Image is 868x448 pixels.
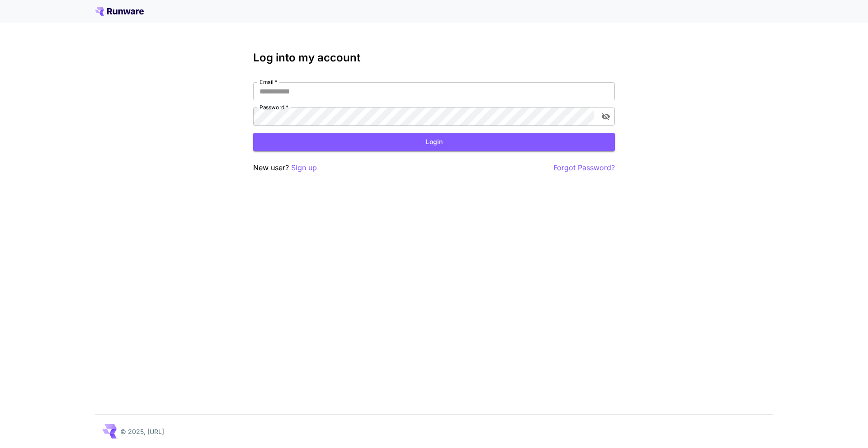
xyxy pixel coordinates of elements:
button: Sign up [291,162,317,173]
label: Password [259,103,288,111]
button: Forgot Password? [553,162,615,173]
p: © 2025, [URL] [120,427,164,436]
button: Login [253,133,615,151]
label: Email [259,78,277,86]
h3: Log into my account [253,51,615,64]
button: toggle password visibility [598,108,614,125]
p: New user? [253,162,317,173]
